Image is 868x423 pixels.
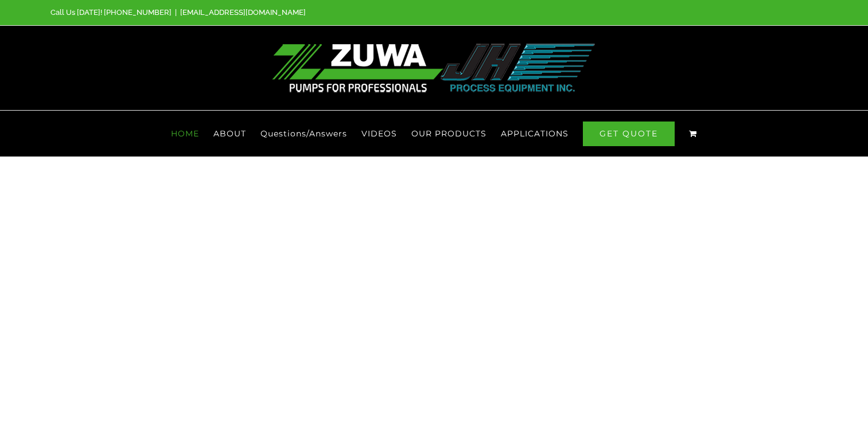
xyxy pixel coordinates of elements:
a: OUR PRODUCTS [411,111,486,156]
span: Call Us [DATE]! [PHONE_NUMBER] [50,8,172,17]
span: ABOUT [213,130,246,138]
a: View Cart [689,111,697,156]
img: Professional Drill Pump Pennsylvania - Drill Pump New York [272,44,596,92]
a: ABOUT [213,111,246,156]
a: Questions/Answers [260,111,347,156]
nav: Main Menu [50,111,818,156]
span: APPLICATIONS [501,130,569,138]
span: VIDEOS [361,130,397,138]
a: HOME [171,111,199,156]
span: GET QUOTE [583,122,675,146]
a: GET QUOTE [583,111,675,156]
a: APPLICATIONS [501,111,569,156]
a: [EMAIL_ADDRESS][DOMAIN_NAME] [180,8,306,17]
span: HOME [171,130,199,138]
a: VIDEOS [361,111,397,156]
span: Questions/Answers [260,130,347,138]
span: OUR PRODUCTS [411,130,486,138]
